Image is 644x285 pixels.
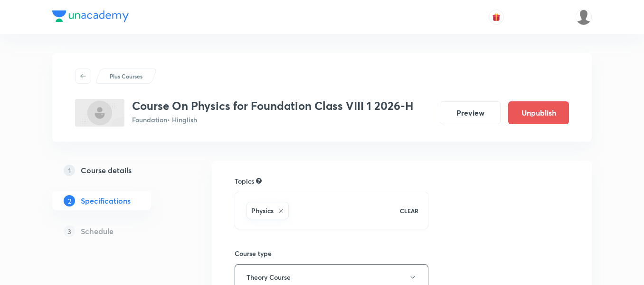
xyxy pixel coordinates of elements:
[256,177,262,185] div: Search for topics
[52,161,181,180] a: 1Course details
[52,10,129,22] img: Company Logo
[235,176,254,186] h6: Topics
[492,13,501,21] img: avatar
[64,195,75,206] p: 2
[440,101,501,124] button: Preview
[489,10,504,25] button: avatar
[132,115,413,125] p: Foundation • Hinglish
[52,10,129,24] a: Company Logo
[64,165,75,176] p: 1
[576,9,592,25] img: nikita patil
[400,206,418,215] p: CLEAR
[235,248,428,258] h6: Course type
[81,195,131,206] h5: Specifications
[81,165,132,176] h5: Course details
[75,99,124,127] img: 03F738AB-19FA-4064-AD0D-21E8EDA02727_plus.png
[110,72,142,80] p: Plus Courses
[132,99,413,113] h3: Course On Physics for Foundation Class VIII 1 2026-H
[81,226,114,237] h5: Schedule
[251,206,274,216] h6: Physics
[508,101,569,124] button: Unpublish
[64,226,75,237] p: 3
